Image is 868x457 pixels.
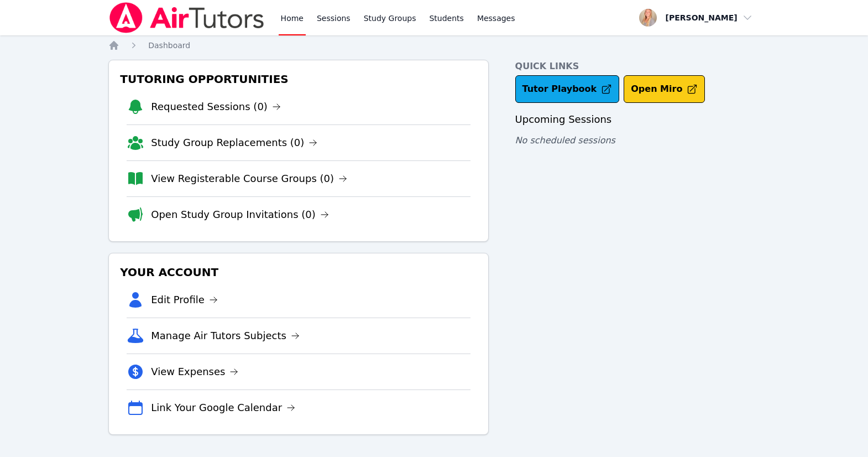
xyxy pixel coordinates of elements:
span: Messages [477,13,515,24]
a: Edit Profile [151,292,218,308]
h4: Quick Links [515,60,760,73]
a: View Expenses [151,364,238,380]
h3: Tutoring Opportunities [118,69,479,89]
a: Study Group Replacements (0) [151,135,317,150]
span: No scheduled sessions [515,135,615,146]
a: Link Your Google Calendar [151,400,295,416]
a: Dashboard [148,40,190,51]
h3: Upcoming Sessions [515,112,760,127]
nav: Breadcrumb [108,40,760,51]
a: Manage Air Tutors Subjects [151,328,300,344]
a: Requested Sessions (0) [151,99,281,115]
img: Air Tutors [108,2,265,33]
button: Open Miro [624,75,705,103]
a: Open Study Group Invitations (0) [151,207,329,222]
h3: Your Account [118,262,479,282]
span: Dashboard [148,41,190,50]
a: View Registerable Course Groups (0) [151,171,347,186]
a: Tutor Playbook [515,75,620,103]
